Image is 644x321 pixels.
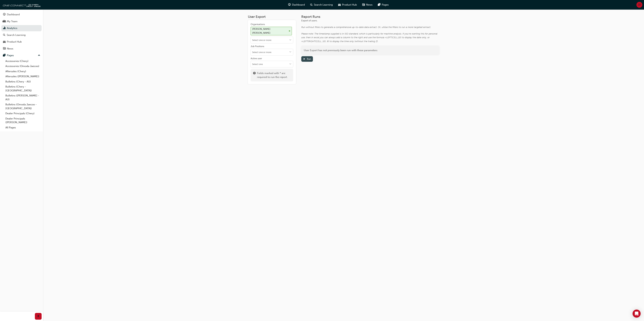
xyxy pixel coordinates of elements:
[251,49,293,55] input: Job Positionstoggle menu
[636,2,642,8] button: JD
[307,58,311,60] div: Run
[7,33,26,37] div: Search Learning
[285,1,308,8] a: guage-iconDashboard
[251,61,293,67] input: Active usertoggle menu
[1,52,42,59] button: Pages
[38,53,40,58] span: up-icon
[2,1,40,8] img: oneconnect
[3,20,6,23] span: people-icon
[253,71,256,79] span: exclaim-icon
[3,47,6,50] span: news-icon
[7,40,22,44] div: Product Hub
[1,11,42,18] a: Dashboard
[3,40,6,43] span: car-icon
[301,25,439,29] div: Run without filters to generate a comprehensive up-to-date data extract. Or, utilise the filters ...
[633,310,641,318] div: Open Intercom Messenger
[1,39,42,45] a: Product Hub
[303,58,305,61] span: play-icon
[7,47,13,51] div: News
[289,51,292,54] span: down-icon
[4,102,42,111] a: Bulletins (Omoda Jaecoo - [GEOGRAPHIC_DATA])
[301,32,439,43] div: Please note: The timestamp supplied is in ISO standard, which is particularly for machine analysi...
[251,45,264,48] div: Job Positions
[37,314,40,318] span: prev-icon
[382,3,389,7] span: Pages
[310,3,313,7] span: search-icon
[1,32,42,38] a: Search Learning
[3,13,6,16] span: guage-icon
[4,79,42,84] a: Bulletins (Chery - AU)
[4,69,42,74] a: Aftersales (Chery)
[4,59,42,64] a: Accessories (Chery)
[7,20,18,23] div: My Team
[288,49,293,55] button: toggle menu
[288,61,293,67] button: toggle menu
[3,34,5,37] span: search-icon
[335,1,360,8] a: car-iconProduct Hub
[1,25,42,31] a: Analytics
[308,1,335,8] a: search-iconSearch Learning
[360,1,375,8] a: news-iconNews
[3,54,6,57] span: pages-icon
[362,3,365,7] span: news-icon
[288,3,291,7] span: guage-icon
[375,1,391,8] a: pages-iconPages
[257,71,291,79] span: Fields marked with * are required to run the report.
[292,3,305,7] span: Dashboard
[4,125,42,130] a: All Pages
[251,23,265,26] div: Organisations
[7,13,20,16] div: Dashboard
[289,30,290,32] span: cross-icon
[251,37,293,43] input: Organisations[PERSON_NAME] [PERSON_NAME]cross-icontoggle menu
[301,46,439,55] div: User Export has not previously been run with these parameters
[638,3,641,7] span: JD
[288,37,293,43] button: toggle menu
[7,53,14,57] div: Pages
[1,18,42,25] a: My Team
[4,64,42,69] a: Accessories (Omoda Jaecoo)
[248,15,296,19] h3: User Export
[1,11,42,52] button: DashboardMy TeamAnalyticsSearch LearningProduct HubNews
[378,3,380,7] span: pages-icon
[252,27,287,35] div: [PERSON_NAME] [PERSON_NAME]
[301,15,439,19] h3: Report Runs
[4,116,42,125] a: Dealer Principals ([PERSON_NAME])
[289,39,292,42] span: down-icon
[251,57,262,60] div: Active user
[366,3,373,7] span: News
[4,93,42,102] a: Bulletins ([PERSON_NAME] - AU)
[3,27,6,30] span: chart-icon
[338,3,341,7] span: car-icon
[289,63,292,66] span: down-icon
[301,19,317,22] span: Export of users.
[314,3,333,7] span: Search Learning
[1,46,42,52] a: News
[301,56,313,62] button: Run
[4,74,42,79] a: Aftersales ([PERSON_NAME])
[4,111,42,116] a: Dealer Principals (Chery)
[4,84,42,93] a: Bulletins (Chery - [GEOGRAPHIC_DATA])
[342,3,357,7] span: Product Hub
